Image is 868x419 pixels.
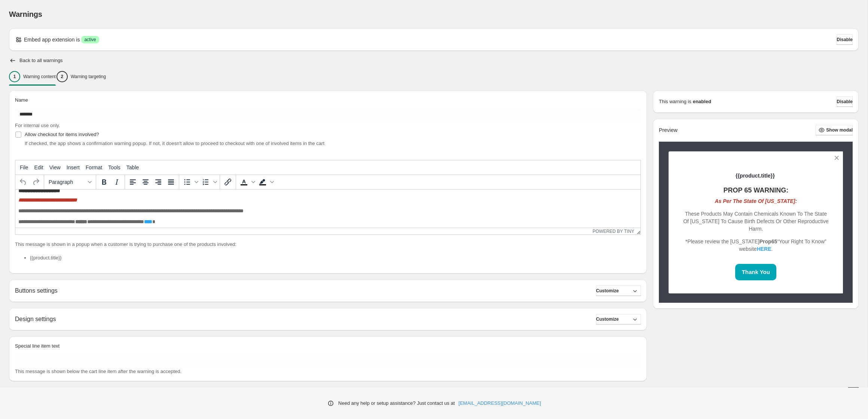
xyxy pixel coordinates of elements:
p: Warning targeting [71,74,106,80]
span: These Products May Contain Chemicals Known To The State Of [US_STATE] To Cause Birth Defects Or O... [683,211,828,232]
button: Show modal [816,125,853,135]
span: Prop65 [759,238,777,244]
button: Align right [152,176,165,188]
li: {{product.title}} [30,254,641,262]
h2: Back to all warnings [19,58,63,64]
span: active [84,37,96,43]
h2: Buttons settings [15,287,58,294]
button: Customize [596,286,641,296]
span: . [771,246,773,252]
span: Warnings [9,10,42,18]
button: Formats [46,176,94,188]
span: Name [15,97,28,103]
button: Thank You [735,264,776,280]
div: 2 [56,71,68,82]
span: Edit [34,164,43,170]
button: Redo [30,176,42,188]
span: Insert [67,164,80,170]
div: 1 [9,71,20,82]
span: If checked, the app shows a confirmation warning popup. If not, it doesn't allow to proceed to ch... [25,141,324,146]
span: File [20,164,28,170]
span: For internal use only. [15,123,60,128]
span: View [49,164,61,170]
span: Disable [837,99,853,105]
button: Disable [837,96,853,107]
h2: Preview [659,127,678,133]
span: Customize [596,316,619,322]
span: *Please review the [US_STATE] “Your Right To Know” website [685,238,826,252]
strong: enabled [693,98,711,105]
span: Disable [837,37,853,43]
strong: PROP 65 WARNING: [723,187,788,194]
a: HERE [757,246,771,252]
span: Tools [108,164,120,170]
div: Resize [634,228,641,234]
button: 2Warning targeting [56,69,106,84]
p: Embed app extension is [24,36,80,43]
button: Save [848,387,859,398]
p: This message is shown in a popup when a customer is trying to purchase one of the products involved: [15,241,641,248]
button: Disable [837,34,853,45]
span: Paragraph [49,179,85,185]
span: Show modal [826,127,853,133]
a: [EMAIL_ADDRESS][DOMAIN_NAME] [459,400,541,407]
span: Special line item text [15,343,59,349]
button: Bold [98,176,110,188]
div: Numbered list [199,176,218,188]
span: Format [86,164,102,170]
strong: {{product.title}} [736,173,775,179]
span: As Per The State Of [US_STATE]: [715,198,797,204]
span: Table [126,164,139,170]
button: Customize [596,314,641,324]
div: Text color [238,176,256,188]
h2: Design settings [15,315,56,323]
button: Undo [17,176,30,188]
button: Italic [110,176,123,188]
button: 1Warning content [9,69,56,84]
span: Allow checkout for items involved? [25,132,99,137]
span: Customize [596,288,619,294]
div: Bullet list [181,176,199,188]
span: This message is shown below the cart line item after the warning is accepted. [15,369,181,374]
div: Background color [256,176,275,188]
button: Align left [126,176,139,188]
iframe: Rich Text Area [15,190,641,228]
button: Align center [139,176,152,188]
button: Insert/edit link [221,176,234,188]
p: Warning content [23,74,56,80]
a: Powered by Tiny [593,229,635,234]
button: Justify [165,176,177,188]
p: This warning is [659,98,691,105]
